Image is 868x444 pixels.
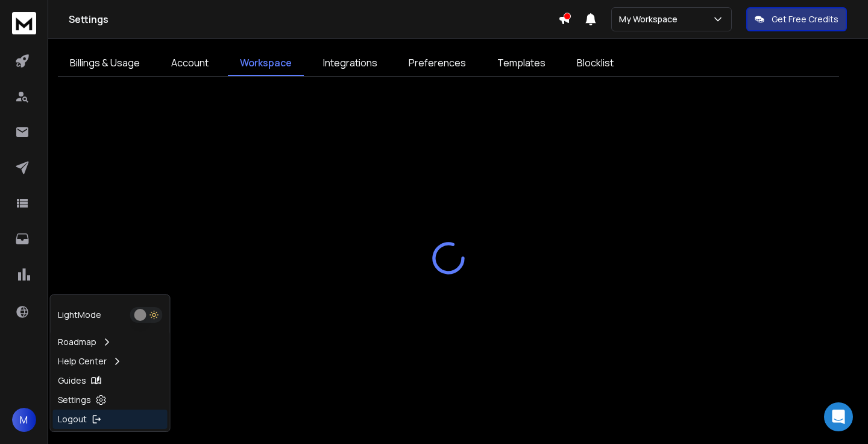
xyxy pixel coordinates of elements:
[159,51,221,76] a: Account
[619,13,682,25] p: My Workspace
[58,309,101,321] p: Light Mode
[485,51,558,76] a: Templates
[58,51,152,76] a: Billings & Usage
[565,51,626,76] a: Blocklist
[12,408,36,432] button: M
[58,336,96,348] p: Roadmap
[53,390,168,410] a: Settings
[58,413,87,425] p: Logout
[12,12,36,34] img: logo
[746,7,847,31] button: Get Free Credits
[58,394,91,406] p: Settings
[228,51,304,76] a: Workspace
[772,13,838,25] p: Get Free Credits
[53,371,168,390] a: Guides
[824,402,853,431] div: Open Intercom Messenger
[53,352,168,371] a: Help Center
[69,12,558,27] h1: Settings
[58,355,107,367] p: Help Center
[397,51,478,76] a: Preferences
[58,375,86,387] p: Guides
[311,51,389,76] a: Integrations
[53,332,168,352] a: Roadmap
